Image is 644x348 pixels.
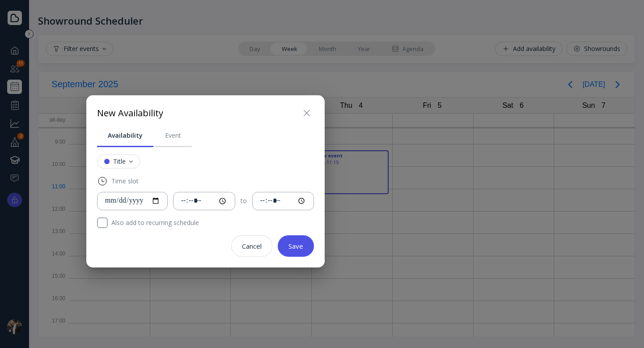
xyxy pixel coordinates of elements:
button: Save [278,235,314,257]
div: Save [288,242,303,250]
div: Time slot [111,177,139,186]
div: to [241,196,247,205]
a: Event [154,124,192,147]
div: Cancel [242,242,262,250]
div: Title [113,158,126,165]
label: Also add to recurring schedule [108,217,199,228]
div: New Availability [97,107,163,120]
button: Cancel [231,235,272,257]
div: Event [165,131,181,140]
a: Availability [97,124,153,147]
div: Availability [108,131,143,140]
button: Title [97,154,140,169]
